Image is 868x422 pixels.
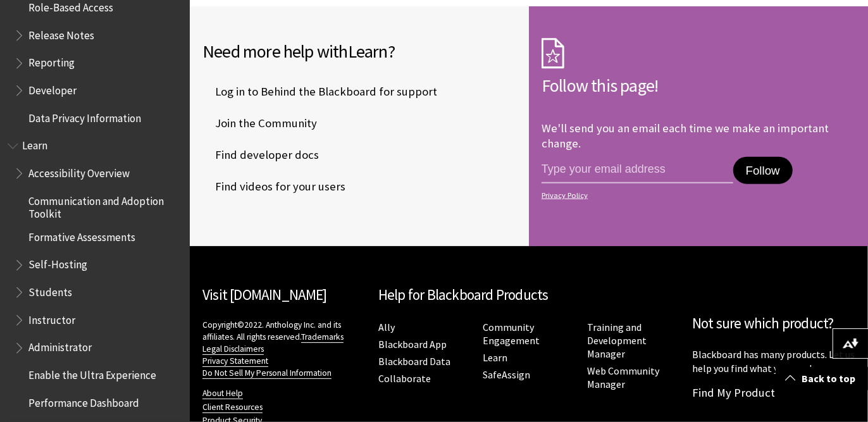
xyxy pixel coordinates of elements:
span: Administrator [28,337,92,354]
span: Students [28,282,72,299]
a: Legal Disclaimers [202,344,264,355]
h2: Follow this page! [542,72,855,99]
span: Formative Assessments [28,227,135,244]
a: Find My Product [692,385,775,400]
a: SafeAssign [483,368,530,382]
a: Blackboard App [378,338,447,351]
a: Collaborate [378,372,431,385]
span: Join the Community [202,114,317,133]
span: Find videos for your users [202,177,345,196]
a: Find developer docs [202,146,321,164]
span: Data Privacy Information [28,108,141,125]
input: email address [542,157,733,183]
nav: Book outline for Blackboard Learn Help [8,135,182,414]
a: Privacy Statement [202,356,268,367]
span: Self-Hosting [28,254,87,271]
a: Blackboard Data [378,355,450,368]
span: Developer [28,80,77,97]
a: Web Community Manager [588,364,660,391]
p: We'll send you an email each time we make an important change. [542,121,829,151]
a: Privacy Policy [542,191,852,200]
span: Learn [348,40,388,63]
p: Copyright©2022. Anthology Inc. and its affiliates. All rights reserved. [202,319,366,379]
a: Find videos for your users [202,177,348,196]
a: About Help [202,388,243,399]
a: Trademarks [301,332,344,343]
a: Log in to Behind the Blackboard for support [202,82,440,101]
h2: Need more help with ? [202,38,516,65]
a: Training and Development Manager [588,321,647,361]
span: Instructor [28,309,75,326]
span: Release Notes [28,25,94,42]
button: Follow [733,157,793,185]
a: Join the Community [202,114,319,133]
span: Enable the Ultra Experience [28,364,156,382]
span: Log in to Behind the Blackboard for support [202,82,437,101]
span: Find developer docs [202,146,319,164]
a: Learn [483,351,507,364]
p: Blackboard has many products. Let us help you find what you need. [692,347,855,376]
h2: Help for Blackboard Products [378,284,679,306]
span: Performance Dashboard [28,392,139,409]
a: Visit [DOMAIN_NAME] [202,285,327,304]
span: Learn [22,135,47,152]
a: Community Engagement [483,321,540,347]
a: Do Not Sell My Personal Information [202,368,332,379]
span: Reporting [28,53,75,70]
a: Client Resources [202,402,263,413]
a: Ally [378,321,395,334]
img: Subscription Icon [542,38,564,70]
a: Back to top [776,367,868,390]
h2: Not sure which product? [692,313,855,335]
span: Accessibility Overview [28,163,130,180]
span: Communication and Adoption Toolkit [28,190,181,220]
